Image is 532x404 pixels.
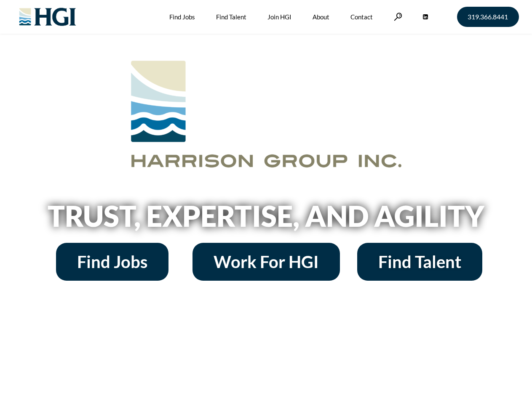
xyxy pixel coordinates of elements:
span: 319.366.8441 [468,13,508,20]
span: Find Jobs [77,253,147,270]
h2: Trust, Expertise, and Agility [26,202,506,230]
a: Find Talent [357,243,482,281]
a: Find Jobs [56,243,168,281]
a: Work For HGI [192,243,340,281]
a: 319.366.8441 [457,7,519,27]
span: Find Talent [378,253,461,270]
span: Work For HGI [214,253,319,270]
a: Search [394,13,402,21]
